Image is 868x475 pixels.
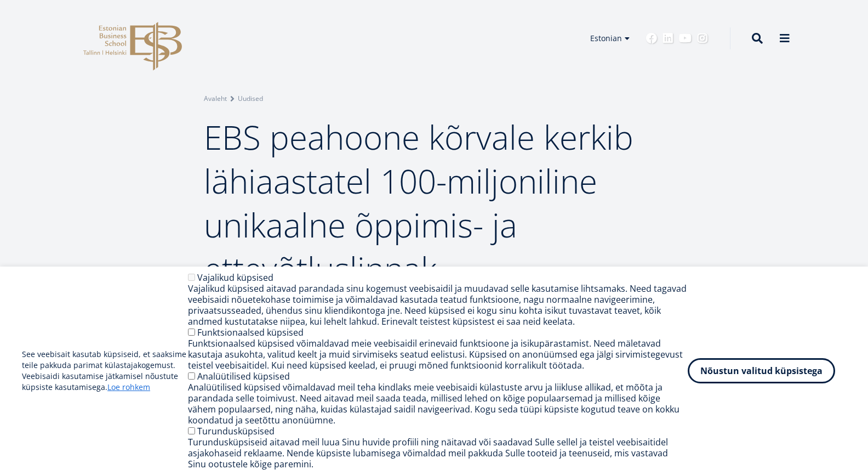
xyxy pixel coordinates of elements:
div: Funktsionaalsed küpsised võimaldavad meie veebisaidil erinevaid funktsioone ja isikupärastamist. ... [188,338,688,371]
label: Funktsionaalsed küpsised [197,326,304,338]
a: Loe rohkem [107,382,150,393]
label: Vajalikud küpsised [197,272,273,284]
div: Vajalikud küpsised aitavad parandada sinu kogemust veebisaidil ja muudavad selle kasutamise lihts... [188,283,688,327]
span: EBS peahoone kõrvale kerkib lähiaastatel 100-miljoniline unikaalne õppimis- ja ettevõtluslinnak [204,115,633,291]
div: Analüütilised küpsised võimaldavad meil teha kindlaks meie veebisaidi külastuste arvu ja liikluse... [188,382,688,426]
a: Uudised [238,93,263,104]
p: See veebisait kasutab küpsiseid, et saaksime teile pakkuda parimat külastajakogemust. Veebisaidi ... [22,349,188,393]
label: Turundusküpsised [197,425,275,437]
a: Instagram [697,33,708,44]
a: Youtube [679,33,692,44]
a: Linkedin [663,33,673,44]
div: Turundusküpsiseid aitavad meil luua Sinu huvide profiili ning näitavad või saadavad Sulle sellel ... [188,437,688,470]
label: Analüütilised küpsised [197,370,290,382]
a: Facebook [646,33,657,44]
a: Avaleht [204,93,227,104]
button: Nõustun valitud küpsistega [688,358,835,383]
